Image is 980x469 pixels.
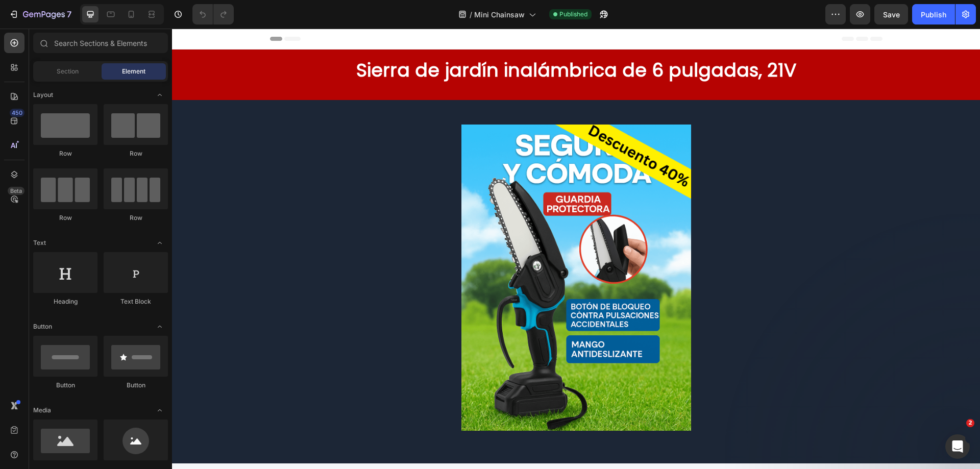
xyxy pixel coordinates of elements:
[104,297,168,306] div: Text Block
[10,109,24,117] div: 450
[33,238,46,248] span: Text
[33,297,97,306] div: Heading
[104,213,168,223] div: Row
[152,318,168,335] span: Toggle open
[912,4,955,24] button: Publish
[104,149,168,158] div: Row
[945,434,970,459] iframe: Intercom live chat
[33,33,168,53] input: Search Sections & Elements
[33,322,52,331] span: Button
[883,10,900,19] span: Save
[470,9,472,20] span: /
[152,235,168,251] span: Toggle open
[67,8,71,20] p: 7
[152,402,168,418] span: Toggle open
[192,4,234,24] div: Undo/Redo
[57,67,79,76] span: Section
[152,87,168,103] span: Toggle open
[172,29,980,469] iframe: Design area
[4,4,76,24] button: 7
[874,4,908,24] button: Save
[33,213,97,223] div: Row
[104,381,168,390] div: Button
[289,96,519,402] img: gempages_570156795566228295-322820ba-0623-4e85-bd0f-985ccbbf89f2.png
[33,149,97,158] div: Row
[8,187,24,195] div: Beta
[33,406,51,415] span: Media
[921,9,946,20] div: Publish
[33,381,97,390] div: Button
[122,67,145,76] span: Element
[33,90,53,100] span: Layout
[474,9,525,20] span: Mini Chainsaw
[559,10,587,19] span: Published
[966,419,974,427] span: 2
